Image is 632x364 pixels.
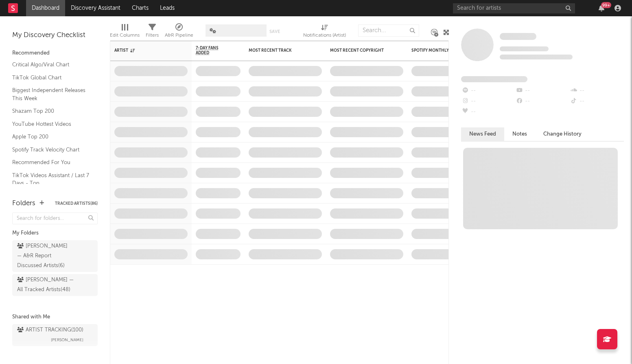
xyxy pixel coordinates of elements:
div: -- [515,86,569,96]
div: Notifications (Artist) [303,20,346,44]
div: My Folders [12,228,98,238]
div: Most Recent Copyright [330,48,391,53]
button: Tracked Artists(86) [55,202,98,206]
a: Apple Top 200 [12,132,90,141]
div: Recommended [12,48,98,58]
div: -- [461,96,515,107]
a: Some Artist [500,33,536,41]
button: Save [269,29,280,34]
a: TikTok Videos Assistant / Last 7 Days - Top [12,171,90,188]
div: -- [570,86,624,96]
a: TikTok Global Chart [12,73,90,82]
a: ARTIST TRACKING(100)[PERSON_NAME] [12,324,98,346]
input: Search for artists [453,3,575,13]
div: Spotify Monthly Listeners [411,48,472,53]
div: Shared with Me [12,312,98,322]
div: Filters [146,31,159,40]
button: Change History [535,127,590,141]
div: Notifications (Artist) [303,31,346,40]
a: [PERSON_NAME] — All Tracked Artists(48) [12,274,98,296]
input: Search for folders... [12,213,98,224]
div: Edit Columns [110,20,140,44]
div: Folders [12,199,35,208]
button: News Feed [461,127,504,141]
div: [PERSON_NAME] — A&R Report Discussed Artists ( 6 ) [17,241,74,271]
div: Artist [114,48,175,53]
span: Tracking Since: [DATE] [500,46,549,51]
button: Notes [504,127,535,141]
a: Shazam Top 200 [12,107,90,116]
span: 0 fans last week [500,55,573,59]
span: [PERSON_NAME] [51,335,83,345]
a: [PERSON_NAME] — A&R Report Discussed Artists(6) [12,240,98,272]
div: [PERSON_NAME] — All Tracked Artists ( 48 ) [17,275,74,295]
input: Search... [358,24,419,37]
span: Some Artist [500,33,536,40]
div: -- [570,96,624,107]
div: 99 + [601,2,611,8]
div: -- [461,86,515,96]
a: Spotify Track Velocity Chart [12,145,90,154]
div: -- [461,107,515,117]
div: Edit Columns [110,31,140,40]
a: Critical Algo/Viral Chart [12,60,90,69]
div: Filters [146,20,159,44]
div: A&R Pipeline [165,31,193,40]
div: ARTIST TRACKING ( 100 ) [17,325,83,335]
a: YouTube Hottest Videos [12,120,90,129]
a: Biggest Independent Releases This Week [12,86,90,103]
div: A&R Pipeline [165,20,193,44]
a: Recommended For You [12,158,90,167]
span: Fans Added by Platform [461,76,527,82]
div: Most Recent Track [249,48,310,53]
button: 99+ [599,5,604,11]
div: My Discovery Checklist [12,31,98,40]
span: 7-Day Fans Added [196,46,228,55]
div: -- [515,96,569,107]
